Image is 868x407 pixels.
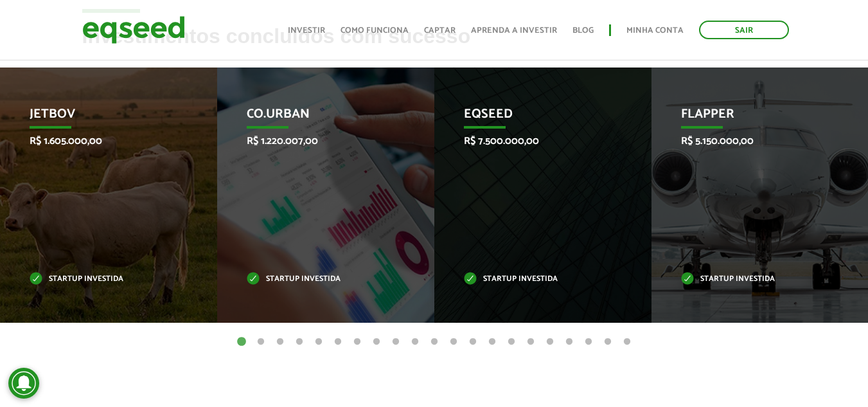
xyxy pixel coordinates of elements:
[447,336,460,348] button: 12 of 21
[247,276,385,283] p: Startup investida
[30,107,168,129] p: JetBov
[471,26,557,35] a: Aprenda a investir
[464,107,603,129] p: EqSeed
[351,336,364,348] button: 7 of 21
[82,13,185,47] img: EqSeed
[30,135,168,147] p: R$ 1.605.000,00
[332,336,344,348] button: 6 of 21
[247,135,385,147] p: R$ 1.220.007,00
[505,336,518,348] button: 15 of 21
[572,26,594,35] a: Blog
[681,276,820,283] p: Startup investida
[428,336,441,348] button: 11 of 21
[464,135,603,147] p: R$ 7.500.000,00
[626,26,684,35] a: Minha conta
[524,336,537,348] button: 16 of 21
[341,26,409,35] a: Como funciona
[699,21,789,39] a: Sair
[254,336,267,348] button: 2 of 21
[601,336,614,348] button: 20 of 21
[621,336,633,348] button: 21 of 21
[464,276,603,283] p: Startup investida
[681,107,820,129] p: Flapper
[288,26,325,35] a: Investir
[466,336,479,348] button: 13 of 21
[30,276,168,283] p: Startup investida
[312,336,325,348] button: 5 of 21
[274,336,287,348] button: 3 of 21
[544,336,556,348] button: 17 of 21
[424,26,456,35] a: Captar
[247,107,385,129] p: Co.Urban
[681,135,820,147] p: R$ 5.150.000,00
[409,336,421,348] button: 10 of 21
[389,336,402,348] button: 9 of 21
[486,336,499,348] button: 14 of 21
[582,336,595,348] button: 19 of 21
[293,336,306,348] button: 4 of 21
[563,336,576,348] button: 18 of 21
[235,336,248,348] button: 1 of 21
[370,336,383,348] button: 8 of 21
